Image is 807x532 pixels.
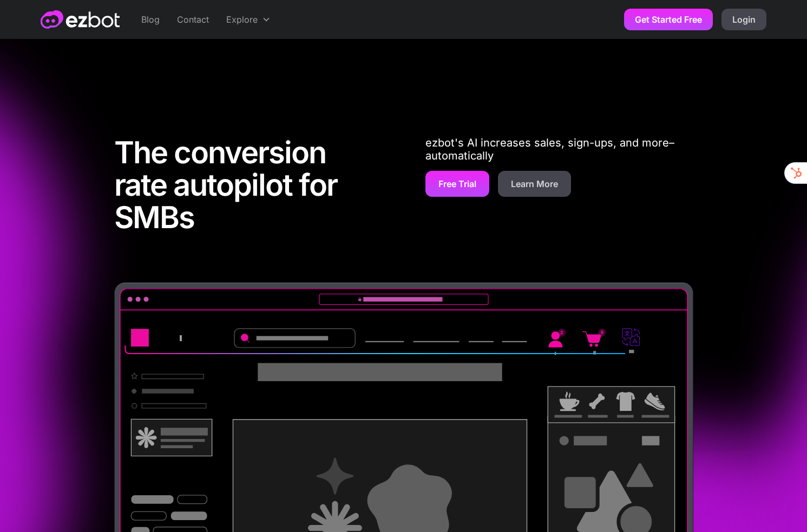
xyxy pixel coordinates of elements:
a: Get Started Free [624,9,713,30]
p: ezbot's AI increases sales, sign-ups, and more–automatically [425,136,693,162]
a: Free Trial [425,171,489,197]
a: Learn More [498,171,571,197]
a: Login [721,9,766,30]
h1: The conversion rate autopilot for SMBs [114,136,382,239]
a: home [41,10,120,29]
div: Explore [226,13,258,26]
